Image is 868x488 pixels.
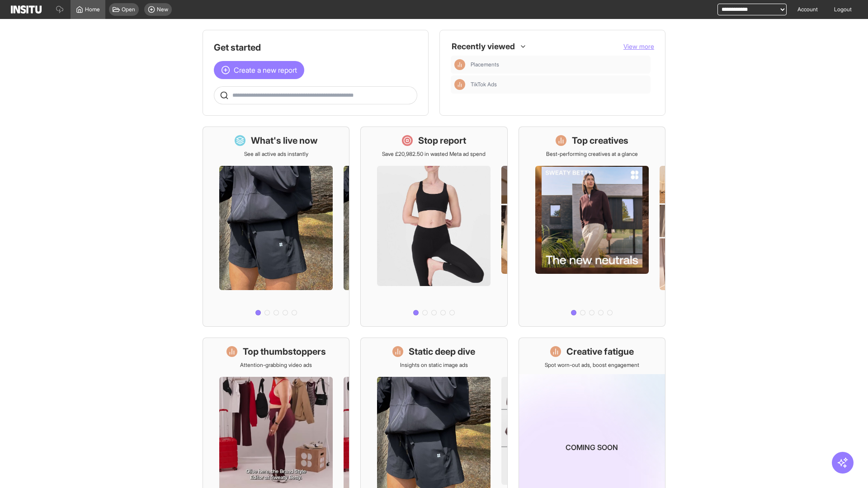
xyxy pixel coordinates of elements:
p: See all active ads instantly [244,150,308,158]
h1: Stop report [418,134,466,147]
span: Open [122,6,135,13]
p: Insights on static image ads [400,361,468,369]
p: Save £20,982.50 in wasted Meta ad spend [382,150,486,158]
a: Stop reportSave £20,982.50 in wasted Meta ad spend [360,127,507,327]
span: Create a new report [234,65,297,75]
h1: What's live now [251,134,318,147]
a: Top creativesBest-performing creatives at a glance [519,127,665,327]
span: Placements [471,61,499,68]
h1: Top creatives [572,134,628,147]
h1: Get started [214,41,417,54]
h1: Static deep dive [409,345,475,358]
span: Home [85,6,100,13]
span: Placements [471,61,647,68]
span: New [157,6,168,13]
p: Attention-grabbing video ads [240,361,312,369]
span: TikTok Ads [471,81,647,88]
img: Logo [11,5,42,14]
button: Create a new report [214,61,304,79]
button: View more [623,42,654,51]
p: Best-performing creatives at a glance [546,150,638,158]
a: What's live nowSee all active ads instantly [203,127,349,327]
div: Insights [454,59,465,70]
span: View more [623,42,654,50]
div: Insights [454,79,465,90]
h1: Top thumbstoppers [243,345,326,358]
span: TikTok Ads [471,81,497,88]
